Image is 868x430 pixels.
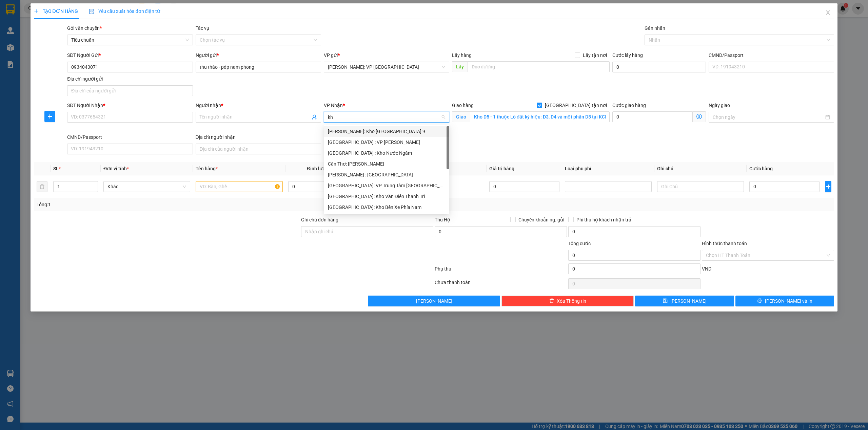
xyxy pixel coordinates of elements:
label: Cước lấy hàng [612,52,643,58]
label: Tác vụ [196,25,209,31]
div: Hà Nội: Kho Văn Điển Thanh Trì [324,191,449,202]
span: plus [825,184,831,189]
th: Loại phụ phí [562,162,654,175]
span: user-add [312,114,317,120]
button: delete [37,181,47,192]
span: Lấy [452,61,468,72]
span: plus [34,9,39,14]
div: Cần Thơ: [PERSON_NAME] [328,160,445,168]
span: Hồ Chí Minh: VP Quận Tân Phú [328,62,445,72]
span: SL [53,166,59,171]
span: Giao hàng [452,103,474,108]
span: Lấy hàng [452,52,472,58]
div: Hồ Chí Minh: Kho Thủ Đức & Quận 9 [324,126,449,137]
span: Tiêu chuẩn [71,35,189,45]
div: Đà Nẵng : VP Thanh Khê [324,137,449,148]
label: Ngày giao [709,103,730,108]
span: Phí thu hộ khách nhận trả [574,216,634,223]
button: [PERSON_NAME] [368,296,500,306]
div: [PERSON_NAME] : [GEOGRAPHIC_DATA] [328,171,445,178]
div: [GEOGRAPHIC_DATA] : VP [PERSON_NAME] [328,138,445,146]
input: Ngày giao [713,113,824,121]
div: Hồ Chí Minh : Kho Quận 12 [324,169,449,180]
span: Tên hàng [196,166,218,171]
span: Xóa Thông tin [557,297,586,305]
input: Cước giao hàng [612,111,693,122]
div: CMND/Passport [709,51,834,59]
div: [GEOGRAPHIC_DATA]: Kho Văn Điển Thanh Trì [328,193,445,200]
span: Cước hàng [749,166,773,171]
button: printer[PERSON_NAME] và In [735,296,834,306]
div: VP gửi [324,51,449,59]
span: delete [549,298,554,304]
input: VD: Bàn, Ghế [196,181,282,192]
div: CMND/Passport [67,133,193,141]
span: Đơn vị tính [103,166,129,171]
div: Nha Trang: Kho Bến Xe Phía Nam [324,202,449,213]
input: Giao tận nơi [470,111,610,122]
span: printer [757,298,762,304]
input: Ghi chú đơn hàng [301,226,433,237]
div: Người gửi [196,51,321,59]
span: Tổng cước [568,241,591,246]
img: icon [89,9,94,14]
span: Thu Hộ [435,217,450,222]
span: [PERSON_NAME] [416,297,452,305]
span: VND [702,266,711,272]
span: Lấy tận nơi [580,51,610,59]
button: save[PERSON_NAME] [635,296,734,306]
input: Địa chỉ của người gửi [67,85,193,96]
div: [GEOGRAPHIC_DATA]: VP Trung Tâm [GEOGRAPHIC_DATA] [328,182,445,189]
div: Chưa thanh toán [434,279,568,291]
div: [GEOGRAPHIC_DATA]: Kho Bến Xe Phía Nam [328,203,445,211]
label: Gán nhãn [645,25,665,31]
span: Yêu cầu xuất hóa đơn điện tử [89,8,160,14]
span: Khác [107,181,186,192]
span: save [663,298,668,304]
div: Người nhận [196,102,321,109]
label: Hình thức thanh toán [702,241,747,246]
span: dollar-circle [696,114,702,119]
label: Ghi chú đơn hàng [301,217,338,222]
div: SĐT Người Gửi [67,51,193,59]
div: Địa chỉ người nhận [196,133,321,141]
span: Giao [452,111,470,122]
input: Ghi Chú [657,181,744,192]
button: deleteXóa Thông tin [501,296,634,306]
span: [GEOGRAPHIC_DATA] tận nơi [542,102,610,109]
span: [PERSON_NAME] [670,297,707,305]
span: close [825,10,831,15]
span: Định lượng [307,166,331,171]
button: plus [44,111,55,122]
label: Cước giao hàng [612,103,646,108]
div: Tổng: 1 [37,201,335,208]
button: Close [818,3,837,22]
div: Phụ thu [434,265,568,277]
span: plus [45,114,55,119]
span: [PERSON_NAME] và In [765,297,812,305]
div: Khánh Hòa: VP Trung Tâm TP Nha Trang [324,180,449,191]
span: Gói vận chuyển [67,25,102,31]
input: Dọc đường [468,61,610,72]
input: Cước lấy hàng [612,62,706,72]
input: Địa chỉ của người nhận [196,144,321,154]
span: Chuyển khoản ng. gửi [516,216,567,223]
div: Địa chỉ người gửi [67,75,193,83]
div: Cần Thơ: Kho Ninh Kiều [324,158,449,169]
input: 0 [489,181,559,192]
span: Giá trị hàng [489,166,514,171]
div: [PERSON_NAME]: Kho [GEOGRAPHIC_DATA] 9 [328,128,445,135]
span: TẠO ĐƠN HÀNG [34,8,78,14]
div: SĐT Người Nhận [67,102,193,109]
th: Ghi chú [654,162,747,175]
div: Hà Nội : Kho Nước Ngầm [324,148,449,158]
button: plus [825,181,831,192]
div: [GEOGRAPHIC_DATA] : Kho Nước Ngầm [328,149,445,157]
span: VP Nhận [324,103,343,108]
